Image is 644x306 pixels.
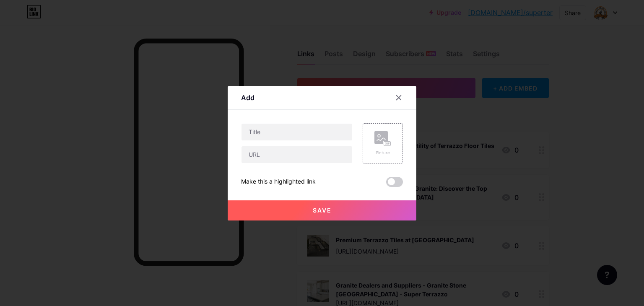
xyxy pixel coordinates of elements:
span: Save [313,207,332,214]
button: Save [228,200,416,220]
div: Make this a highlighted link [241,177,316,187]
input: URL [241,146,352,163]
input: Title [241,124,352,140]
div: Picture [374,150,391,156]
div: Add [241,93,254,103]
